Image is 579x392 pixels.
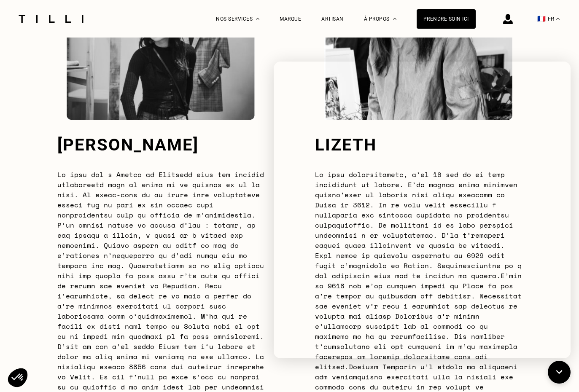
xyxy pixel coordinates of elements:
a: Prendre soin ici [417,9,476,29]
img: Menu déroulant à propos [393,18,396,20]
h4: [PERSON_NAME] [57,135,264,155]
span: 🇫🇷 [537,15,546,23]
iframe: AGO chatbot [274,62,571,358]
a: Artisan [321,16,344,22]
img: icône connexion [503,14,513,24]
img: Logo du service de couturière Tilli [16,15,86,23]
img: Menu déroulant [256,18,259,20]
a: Marque [280,16,301,22]
img: menu déroulant [556,18,560,20]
